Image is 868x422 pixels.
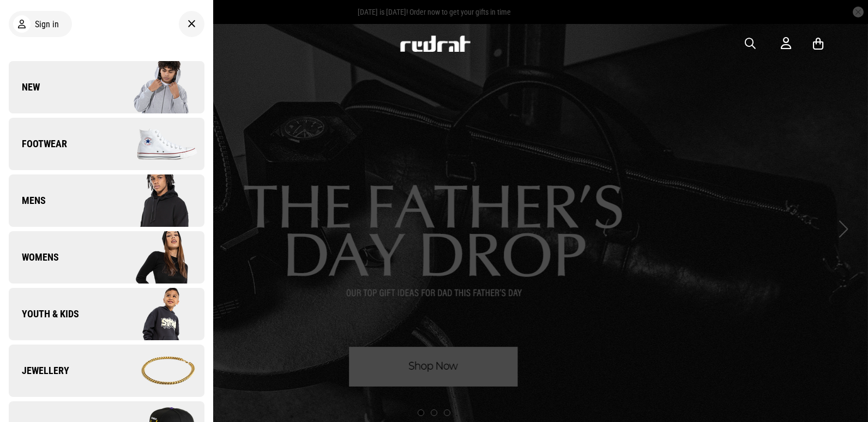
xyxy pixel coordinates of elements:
[106,230,204,285] img: Company
[9,81,40,94] span: New
[9,308,79,321] span: Youth & Kids
[9,288,204,340] a: Youth & Kids Company
[9,364,69,377] span: Jewellery
[9,231,204,284] a: Womens Company
[106,60,204,114] img: Company
[106,173,204,228] img: Company
[106,287,204,341] img: Company
[9,61,204,113] a: New Company
[106,117,204,171] img: Company
[9,194,46,207] span: Mens
[399,35,471,52] img: Redrat logo
[106,343,204,398] img: Company
[9,137,67,150] span: Footwear
[9,174,204,227] a: Mens Company
[9,251,59,264] span: Womens
[9,345,204,397] a: Jewellery Company
[35,19,59,29] span: Sign in
[9,118,204,170] a: Footwear Company
[9,4,41,37] button: Open LiveChat chat widget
